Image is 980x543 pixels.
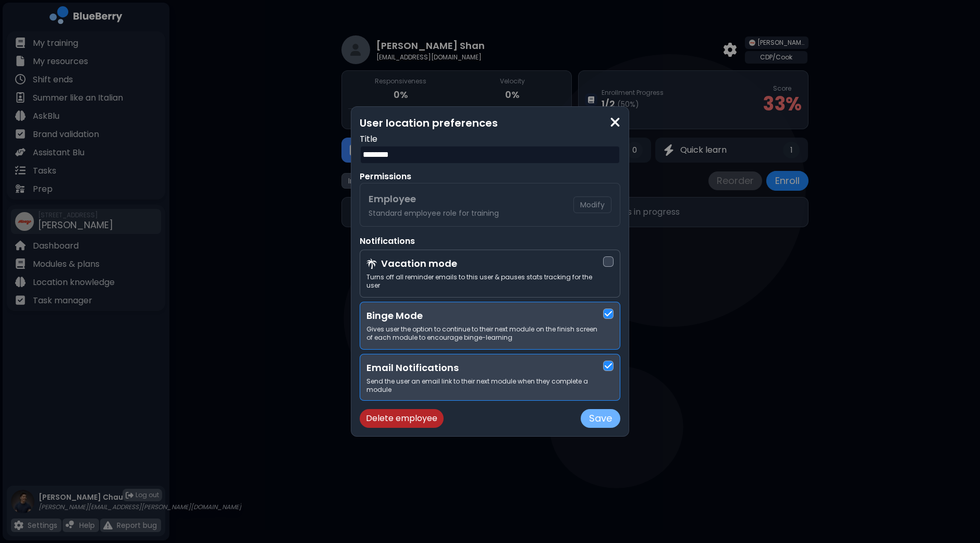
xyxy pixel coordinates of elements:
p: Send the user an email link to their next module when they complete a module [366,377,603,394]
h3: Email Notifications [366,361,603,375]
h3: Vacation mode [381,256,457,271]
img: check [605,362,612,370]
button: Save [581,409,620,428]
img: close icon [610,115,620,129]
h3: Binge Mode [366,308,603,323]
img: check [605,310,612,318]
img: vacation icon [366,258,377,269]
p: User location preferences [360,115,620,131]
p: Turns off all reminder emails to this user & pauses stats tracking for the user [366,273,603,290]
p: Title [360,133,620,145]
p: Gives user the option to continue to their next module on the finish screen of each module to enc... [366,325,603,342]
p: Notifications [360,235,620,248]
button: Delete employee [360,409,444,428]
p: Permissions [360,170,620,183]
